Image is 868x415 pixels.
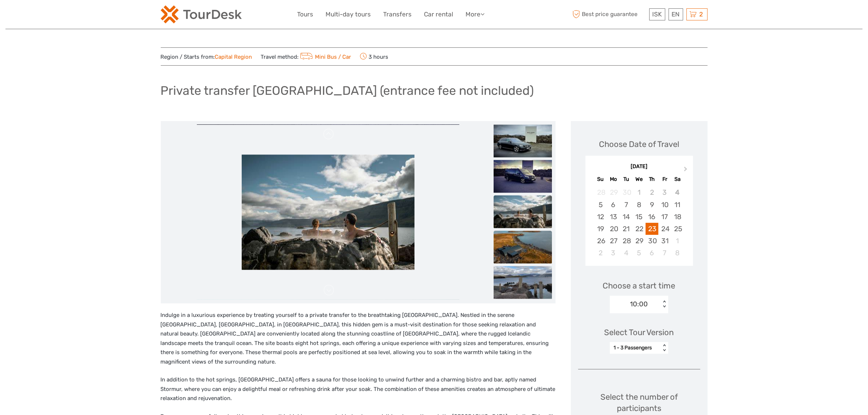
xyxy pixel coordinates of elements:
[646,174,658,184] div: Th
[658,199,671,211] div: Choose Friday, October 10th, 2025
[494,125,552,158] img: eea0dd889d594d2dab03a4f92c02aced_slider_thumbnail.jpg
[646,211,658,223] div: Choose Thursday, October 16th, 2025
[653,11,662,18] span: ISK
[646,186,658,198] div: Not available Thursday, October 2nd, 2025
[632,235,645,247] div: Choose Wednesday, October 29th, 2025
[607,174,620,184] div: Mo
[594,235,607,247] div: Choose Sunday, October 26th, 2025
[161,5,242,23] img: 120-15d4194f-c635-41b9-a512-a3cb382bfb57_logo_small.png
[671,235,684,247] div: Choose Saturday, November 1st, 2025
[494,160,552,193] img: be31b3dc99bb4f5eac10c2e4d083c38c_slider_thumbnail.jpg
[571,8,647,20] span: Best price guarantee
[632,186,645,198] div: Not available Wednesday, October 1st, 2025
[494,266,552,299] img: 3068b9d6c441450e992c95a912b0595c_slider_thumbnail.jpeg
[607,223,620,235] div: Choose Monday, October 20th, 2025
[620,247,632,259] div: Choose Tuesday, November 4th, 2025
[681,165,692,177] button: Next Month
[215,54,252,60] a: Capital Region
[297,9,314,20] a: Tours
[671,223,684,235] div: Choose Saturday, October 25th, 2025
[614,344,657,352] div: 1 - 3 Passengers
[588,186,690,259] div: month 2025-10
[632,199,645,211] div: Choose Wednesday, October 8th, 2025
[671,247,684,259] div: Choose Saturday, November 8th, 2025
[161,311,556,366] p: Indulge in a luxurious experience by treating yourself to a private transfer to the breathtaking ...
[494,195,552,228] img: e3ef5b5fdac54f74b767c86a9b1a6520_slider_thumbnail.jpeg
[632,223,645,235] div: Choose Wednesday, October 22nd, 2025
[646,223,658,235] div: Choose Thursday, October 23rd, 2025
[299,54,351,60] a: Mini Bus / Car
[620,211,632,223] div: Choose Tuesday, October 14th, 2025
[671,211,684,223] div: Choose Saturday, October 18th, 2025
[84,11,93,20] button: Open LiveChat chat widget
[620,199,632,211] div: Choose Tuesday, October 7th, 2025
[261,51,351,62] span: Travel method:
[661,300,667,308] div: < >
[671,174,684,184] div: Sa
[384,9,412,20] a: Transfers
[632,247,645,259] div: Choose Wednesday, November 5th, 2025
[607,199,620,211] div: Choose Monday, October 6th, 2025
[620,223,632,235] div: Choose Tuesday, October 21st, 2025
[632,211,645,223] div: Choose Wednesday, October 15th, 2025
[671,199,684,211] div: Choose Saturday, October 11th, 2025
[658,174,671,184] div: Fr
[620,174,632,184] div: Tu
[607,235,620,247] div: Choose Monday, October 27th, 2025
[620,235,632,247] div: Choose Tuesday, October 28th, 2025
[607,211,620,223] div: Choose Monday, October 13th, 2025
[661,344,667,352] div: < >
[620,186,632,198] div: Not available Tuesday, September 30th, 2025
[594,211,607,223] div: Choose Sunday, October 12th, 2025
[671,186,684,198] div: Not available Saturday, October 4th, 2025
[632,174,645,184] div: We
[630,299,648,309] div: 10:00
[646,235,658,247] div: Choose Thursday, October 30th, 2025
[585,163,693,171] div: [DATE]
[594,186,607,198] div: Not available Sunday, September 28th, 2025
[594,199,607,211] div: Choose Sunday, October 5th, 2025
[242,155,414,270] img: e3ef5b5fdac54f74b767c86a9b1a6520_main_slider.jpeg
[10,13,82,19] p: We're away right now. Please check back later!
[658,211,671,223] div: Choose Friday, October 17th, 2025
[658,223,671,235] div: Choose Friday, October 24th, 2025
[599,139,679,150] div: Choose Date of Travel
[607,247,620,259] div: Choose Monday, November 3rd, 2025
[466,9,485,20] a: More
[326,9,371,20] a: Multi-day tours
[604,327,674,338] div: Select Tour Version
[360,51,388,62] span: 3 hours
[669,8,683,20] div: EN
[646,199,658,211] div: Choose Thursday, October 9th, 2025
[594,247,607,259] div: Choose Sunday, November 2nd, 2025
[658,235,671,247] div: Choose Friday, October 31st, 2025
[161,375,556,403] p: In addition to the hot springs, [GEOGRAPHIC_DATA] offers a sauna for those looking to unwind furt...
[161,53,252,61] span: Region / Starts from:
[607,186,620,198] div: Not available Monday, September 29th, 2025
[594,174,607,184] div: Su
[424,9,454,20] a: Car rental
[161,83,534,98] h1: Private transfer [GEOGRAPHIC_DATA] (entrance fee not included)
[594,223,607,235] div: Choose Sunday, October 19th, 2025
[646,247,658,259] div: Choose Thursday, November 6th, 2025
[494,231,552,264] img: ec5e9c04c1d14b13b5a837abae6e919d_slider_thumbnail.jpeg
[658,186,671,198] div: Not available Friday, October 3rd, 2025
[658,247,671,259] div: Choose Friday, November 7th, 2025
[603,280,676,291] span: Choose a start time
[698,11,704,18] span: 2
